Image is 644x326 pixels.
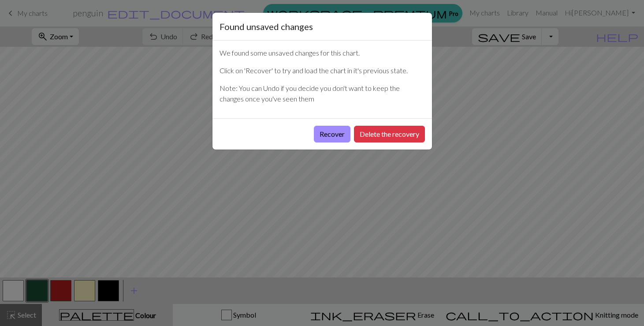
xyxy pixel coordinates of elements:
[220,65,425,76] p: Click on 'Recover' to try and load the chart in it's previous state.
[354,126,425,142] button: Delete the recovery
[314,126,350,142] button: Recover
[220,83,425,104] p: Note: You can Undo if you decide you don't want to keep the changes once you've seen them
[220,48,425,58] p: We found some unsaved changes for this chart.
[220,20,313,33] h5: Found unsaved changes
